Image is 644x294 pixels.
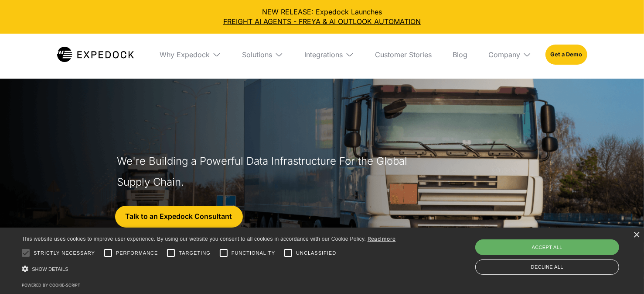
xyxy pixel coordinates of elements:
a: Get a Demo [545,45,587,65]
span: Show details [32,266,68,272]
span: Unclassified [296,249,336,257]
span: Strictly necessary [34,249,95,257]
div: Company [481,34,538,76]
div: Solutions [235,34,290,76]
a: FREIGHT AI AGENTS - FREYA & AI OUTLOOK AUTOMATION [7,17,637,26]
a: Blog [446,34,474,76]
span: This website uses cookies to improve user experience. By using our website you consent to all coo... [22,236,366,242]
div: Decline all [475,259,619,275]
div: Why Expedock [160,50,210,59]
a: Powered by cookie-script [22,283,80,287]
span: Functionality [232,249,275,257]
div: Integrations [304,50,343,59]
iframe: Chat Widget [600,252,644,294]
a: Customer Stories [368,34,439,76]
div: NEW RELEASE: Expedock Launches [7,7,637,27]
div: Why Expedock [153,34,228,76]
div: Company [488,50,520,59]
a: Read more [368,235,396,242]
span: Targeting [179,249,210,257]
div: Show details [22,263,396,275]
div: Close [633,232,640,239]
div: Solutions [242,50,272,59]
span: Performance [116,249,158,257]
h1: We're Building a Powerful Data Infrastructure For the Global Supply Chain. [117,151,412,193]
a: Talk to an Expedock Consultant [115,206,243,228]
div: Accept all [475,239,619,255]
div: Integrations [297,34,361,76]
